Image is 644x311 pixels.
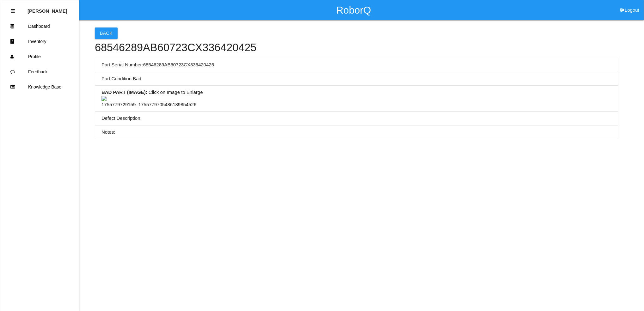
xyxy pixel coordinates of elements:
[95,27,118,39] button: Back
[95,58,618,72] li: Part Serial Number: 68546289AB60723CX336420425
[95,72,618,86] li: Part Condition: Bad
[0,64,79,79] a: Feedback
[95,86,618,112] li: Click on Image to Enlarge
[11,3,15,19] div: Close
[0,79,79,95] a: Knowledge Base
[101,89,147,95] b: BAD PART (IMAGE) :
[0,19,79,34] a: Dashboard
[28,3,67,14] p: Diego Altamirano
[101,96,196,108] img: 1755779729159_17557797054861898545261417067523.jpg
[95,112,618,125] li: Defect Description:
[95,125,618,139] li: Notes:
[0,34,79,49] a: Inventory
[95,42,618,54] h4: 68546289AB60723CX336420425
[0,49,79,64] a: Profile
